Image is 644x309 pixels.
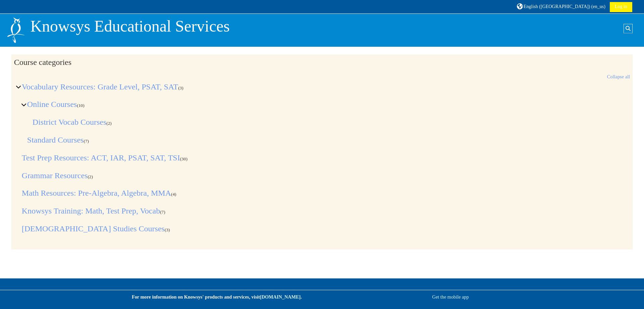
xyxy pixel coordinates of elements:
[260,294,301,300] a: [DOMAIN_NAME]
[27,100,77,109] a: Online Courses
[524,4,605,9] span: English ([GEOGRAPHIC_DATA]) ‎(en_us)‎
[607,74,630,79] a: Collapse all
[132,294,302,300] strong: For more information on Knowsys' products and services, visit .
[6,27,25,32] a: Home
[30,16,230,36] p: Knowsys Educational Services
[178,85,183,90] span: Number of courses
[22,153,180,162] a: Test Prep Resources: ACT, IAR, PSAT, SAT, TSI
[432,294,469,300] a: Get the mobile app
[88,174,93,179] span: Number of courses
[77,103,84,108] span: Number of courses
[165,227,170,232] span: Number of courses
[22,82,178,91] a: Vocabulary Resources: Grade Level, PSAT, SAT
[22,171,88,180] a: Grammar Resources
[171,192,176,197] span: Number of courses
[22,206,160,215] a: Knowsys Training: Math, Test Prep, Vocab
[180,156,187,161] span: Number of courses
[6,16,25,44] img: Logo
[610,2,632,12] a: Log in
[516,1,606,12] a: English ([GEOGRAPHIC_DATA]) ‎(en_us)‎
[14,57,630,67] h2: Course categories
[22,224,165,233] a: [DEMOGRAPHIC_DATA] Studies Courses
[27,136,84,144] a: Standard Courses
[33,118,106,126] a: District Vocab Courses
[160,209,165,215] span: Number of courses
[84,139,89,144] span: Number of courses
[106,121,112,126] span: Number of courses
[22,189,171,197] a: Math Resources: Pre-Algebra, Algebra, MMA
